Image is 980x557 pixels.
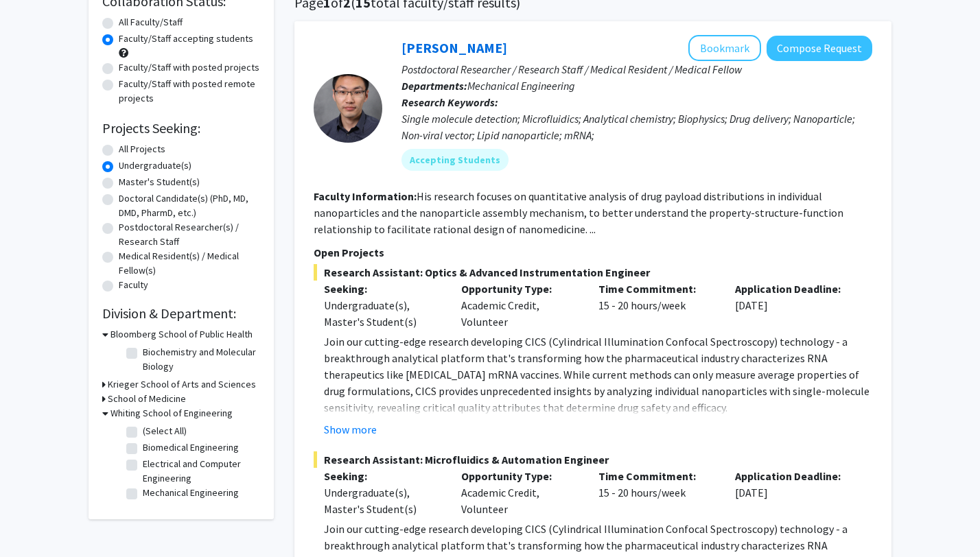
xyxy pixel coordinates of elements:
[598,281,715,297] p: Time Commitment:
[461,468,578,484] p: Opportunity Type:
[314,189,417,203] b: Faculty Information:
[143,440,239,455] label: Biomedical Engineering
[598,468,715,484] p: Time Commitment:
[119,220,260,249] label: Postdoctoral Researcher(s) / Research Staff
[401,61,872,78] p: Postdoctoral Researcher / Research Staff / Medical Resident / Medical Fellow
[110,327,253,342] h3: Bloomberg School of Public Health
[401,95,498,109] b: Research Keywords:
[314,244,872,261] p: Open Projects
[119,15,183,29] label: All Faculty/Staff
[725,468,862,517] div: [DATE]
[401,79,467,93] b: Departments:
[324,484,441,517] div: Undergraduate(s), Master's Student(s)
[143,486,239,500] label: Mechanical Engineering
[324,333,872,416] p: Join our cutting-edge research developing CICS (Cylindrical Illumination Confocal Spectroscopy) t...
[688,35,761,61] button: Add Sixuan Li to Bookmarks
[119,158,191,173] label: Undergraduate(s)
[108,377,256,392] h3: Krieger School of Arts and Sciences
[401,149,509,171] mat-chip: Accepting Students
[461,281,578,297] p: Opportunity Type:
[314,451,872,468] span: Research Assistant: Microfluidics & Automation Engineer
[767,36,872,61] button: Compose Request to Sixuan Li
[143,424,187,438] label: (Select All)
[119,191,260,220] label: Doctoral Candidate(s) (PhD, MD, DMD, PharmD, etc.)
[119,77,260,106] label: Faculty/Staff with posted remote projects
[588,468,725,517] div: 15 - 20 hours/week
[119,142,165,156] label: All Projects
[143,345,257,374] label: Biochemistry and Molecular Biology
[324,468,441,484] p: Seeking:
[735,281,852,297] p: Application Deadline:
[324,421,377,438] button: Show more
[119,175,200,189] label: Master's Student(s)
[102,120,260,137] h2: Projects Seeking:
[725,281,862,330] div: [DATE]
[314,189,843,236] fg-read-more: His research focuses on quantitative analysis of drug payload distributions in individual nanopar...
[451,281,588,330] div: Academic Credit, Volunteer
[102,305,260,322] h2: Division & Department:
[10,495,58,547] iframe: Chat
[401,110,872,143] div: Single molecule detection; Microfluidics; Analytical chemistry; Biophysics; Drug delivery; Nanopa...
[451,468,588,517] div: Academic Credit, Volunteer
[467,79,575,93] span: Mechanical Engineering
[735,468,852,484] p: Application Deadline:
[119,32,253,46] label: Faculty/Staff accepting students
[588,281,725,330] div: 15 - 20 hours/week
[119,60,259,75] label: Faculty/Staff with posted projects
[110,406,233,420] h3: Whiting School of Engineering
[324,297,441,330] div: Undergraduate(s), Master's Student(s)
[401,39,507,56] a: [PERSON_NAME]
[119,249,260,278] label: Medical Resident(s) / Medical Fellow(s)
[119,278,148,292] label: Faculty
[143,457,257,486] label: Electrical and Computer Engineering
[314,264,872,281] span: Research Assistant: Optics & Advanced Instrumentation Engineer
[108,392,186,406] h3: School of Medicine
[324,281,441,297] p: Seeking:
